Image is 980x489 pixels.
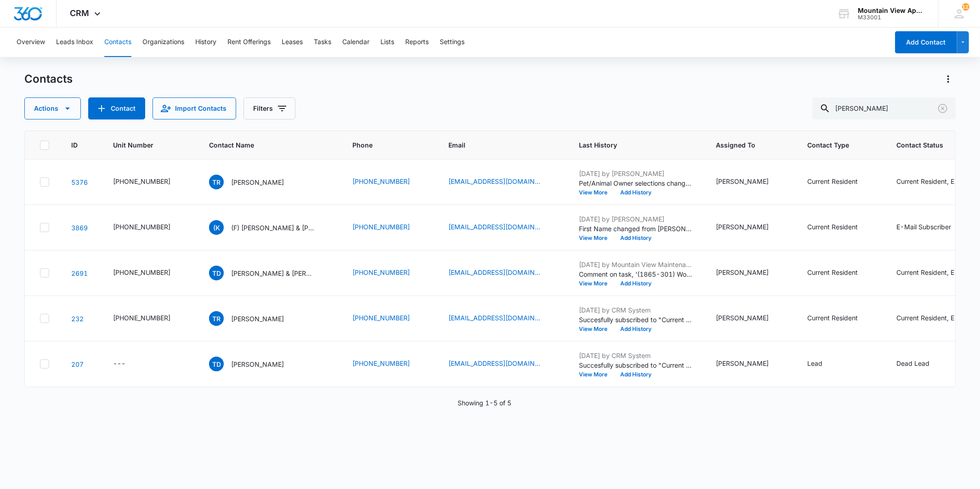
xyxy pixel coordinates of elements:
button: Leases [282,28,303,57]
div: Unit Number - 545-1877-105 - Select to Edit Field [113,313,187,324]
a: Navigate to contact details page for Timothy Robinson [71,315,84,323]
div: Email - timsneary@gmail.com - Select to Edit Field [448,267,557,279]
span: Last History [579,140,680,150]
span: ID [71,140,78,150]
div: Unit Number - - Select to Edit Field [113,358,142,370]
button: Add History [614,326,658,332]
div: Phone - (970) 690-7073 - Select to Edit Field [352,176,426,188]
div: Email - Riano2525@gmail.com - Select to Edit Field [448,176,557,188]
button: Rent Offerings [227,28,271,57]
div: [PERSON_NAME] [716,358,769,368]
h1: Contacts [24,72,73,86]
p: [PERSON_NAME] [231,359,284,369]
div: Email - kristenparsons@protonmail.com - Select to Edit Field [448,222,557,233]
button: Add History [614,190,658,195]
p: [PERSON_NAME] [231,177,284,187]
span: TR [209,175,224,189]
a: [PHONE_NUMBER] [352,176,410,186]
div: [PERSON_NAME] [716,222,769,232]
div: Dead Lead [896,358,929,368]
div: [PHONE_NUMBER] [113,222,170,232]
div: --- [113,358,125,370]
div: Unit Number - 545-1823-205 - Select to Edit Field [113,176,187,188]
div: Assigned To - Makenna Berry - Select to Edit Field [716,176,785,188]
button: Lists [380,28,394,57]
a: Navigate to contact details page for Timothy D Sneary Jr & Shawn Fromm [71,269,88,277]
div: Contact Name - Timothy Romero - Select to Edit Field [209,175,300,189]
div: [PERSON_NAME] [716,267,769,277]
a: Navigate to contact details page for Timothy Denton [71,360,84,368]
p: Comment on task, '(1865-301) Work Order ' "Oven glass has been replaced. The spring on the door n... [579,269,694,279]
div: Assigned To - Makenna Berry - Select to Edit Field [716,267,785,279]
p: Succesfully subscribed to "Current Residents ". [579,315,694,324]
p: [DATE] by Mountain View Maintenance [579,260,694,269]
div: Contact Name - Timothy Robinson - Select to Edit Field [209,311,300,326]
span: Email [448,140,544,150]
span: Assigned To [716,140,772,150]
a: [PHONE_NUMBER] [352,358,410,368]
div: Contact Status - E-Mail Subscriber - Select to Edit Field [896,222,968,233]
button: Settings [440,28,465,57]
div: Email - tandrdenton@gmail.com - Select to Edit Field [448,358,557,370]
div: [PERSON_NAME] [716,176,769,186]
span: TD [209,266,224,280]
p: Succesfully subscribed to "Current Residents ". [579,360,694,370]
p: [DATE] by CRM System [579,305,694,315]
div: Email - trob80634@msn.com - Select to Edit Field [448,313,557,324]
div: Contact Type - Current Resident - Select to Edit Field [807,222,874,233]
div: Assigned To - Kent Hiller - Select to Edit Field [716,313,785,324]
div: [PHONE_NUMBER] [113,176,170,186]
p: [DATE] by CRM System [579,351,694,360]
div: Assigned To - Makenna Berry - Select to Edit Field [716,222,785,233]
span: Unit Number [113,140,187,150]
span: Contact Name [209,140,317,150]
button: View More [579,372,614,377]
div: Contact Type - Current Resident - Select to Edit Field [807,313,874,324]
a: [PHONE_NUMBER] [352,222,410,232]
button: View More [579,281,614,286]
span: TD [209,357,224,371]
button: View More [579,235,614,241]
button: Calendar [342,28,369,57]
a: [EMAIL_ADDRESS][DOMAIN_NAME] [448,176,540,186]
p: [DATE] by [PERSON_NAME] [579,214,694,224]
div: Contact Type - Current Resident - Select to Edit Field [807,267,874,279]
a: [PHONE_NUMBER] [352,313,410,323]
span: CRM [70,8,90,18]
div: Unit Number - 545-1855-104 - Select to Edit Field [113,222,187,233]
p: Pet/Animal Owner selections changed; No was added. [579,178,694,188]
div: Contact Status - Dead Lead - Select to Edit Field [896,358,946,370]
div: Current Resident [807,222,858,232]
button: Clear [935,101,950,116]
div: Current Resident [807,176,858,186]
a: Navigate to contact details page for (F) Kristen & Timothy Parsons [71,224,88,232]
a: [EMAIL_ADDRESS][DOMAIN_NAME] [448,358,540,368]
div: Phone - (970) 301-2946 - Select to Edit Field [352,313,426,324]
button: Import Contacts [153,97,236,119]
div: [PERSON_NAME] [716,313,769,323]
div: Contact Name - (F) Kristen & Timothy Parsons - Select to Edit Field [209,220,330,235]
div: Unit Number - 545-1865-301 - Select to Edit Field [113,267,187,279]
div: Phone - (970) 779-1072 - Select to Edit Field [352,267,426,279]
div: E-Mail Subscriber [896,222,951,232]
button: Organizations [142,28,184,57]
button: Reports [405,28,429,57]
div: Contact Name - Timothy Denton - Select to Edit Field [209,357,300,371]
button: Add Contact [895,31,957,53]
div: Current Resident [807,267,858,277]
div: Phone - (386) 409-1911 - Select to Edit Field [352,222,426,233]
p: (F) [PERSON_NAME] & [PERSON_NAME] [231,223,314,233]
button: View More [579,190,614,195]
div: Current Resident [807,313,858,323]
div: Lead [807,358,822,368]
span: Contact Type [807,140,861,150]
button: Add History [614,372,658,377]
button: Actions [941,72,956,86]
div: Contact Type - Current Resident - Select to Edit Field [807,176,874,188]
div: Contact Type - Lead - Select to Edit Field [807,358,839,370]
div: [PHONE_NUMBER] [113,313,170,323]
button: Actions [24,97,81,119]
button: Add Contact [88,97,145,119]
p: [DATE] by [PERSON_NAME] [579,169,694,178]
a: [EMAIL_ADDRESS][DOMAIN_NAME] [448,313,540,323]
